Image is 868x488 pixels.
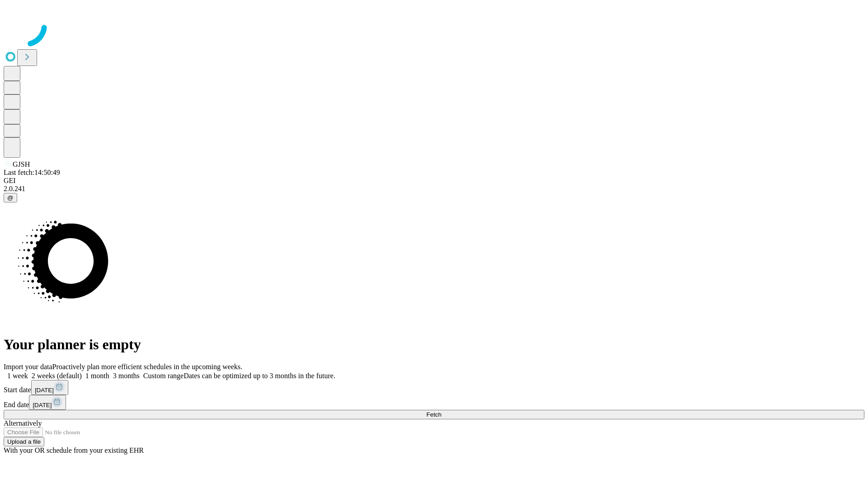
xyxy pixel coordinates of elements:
[35,387,54,394] span: [DATE]
[4,446,144,454] span: With your OR schedule from your existing EHR
[4,169,60,176] span: Last fetch: 14:50:49
[143,372,184,380] span: Custom range
[33,402,52,408] span: [DATE]
[7,194,14,201] span: @
[7,372,28,380] span: 1 week
[13,160,30,168] span: GJSH
[85,372,109,380] span: 1 month
[4,437,44,446] button: Upload a file
[31,380,68,395] button: [DATE]
[4,363,52,371] span: Import your data
[184,372,335,380] span: Dates can be optimized up to 3 months in the future.
[4,185,864,193] div: 2.0.241
[29,395,66,410] button: [DATE]
[4,177,864,185] div: GEI
[4,419,42,427] span: Alternatively
[426,411,441,418] span: Fetch
[4,410,864,419] button: Fetch
[113,372,140,380] span: 3 months
[4,336,864,353] h1: Your planner is empty
[52,363,242,371] span: Proactively plan more efficient schedules in the upcoming weeks.
[32,372,82,380] span: 2 weeks (default)
[4,395,864,410] div: End date
[4,193,17,202] button: @
[4,380,864,395] div: Start date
